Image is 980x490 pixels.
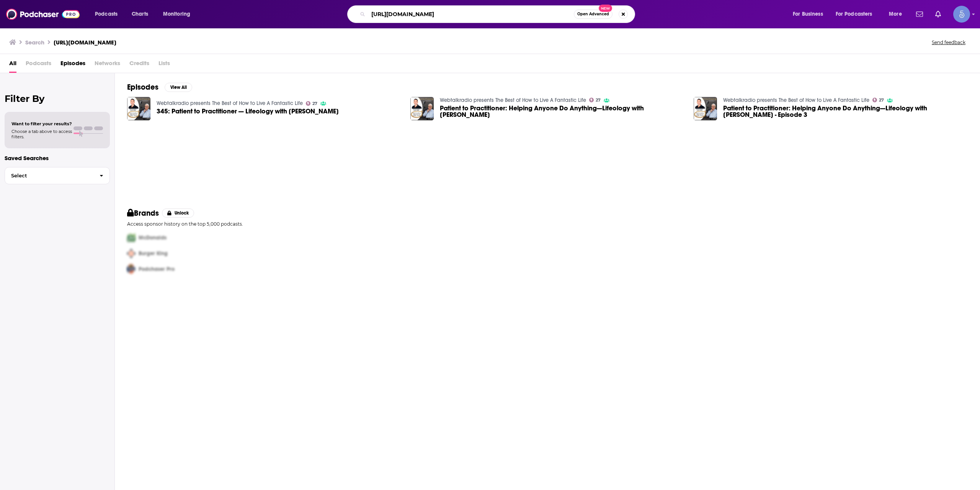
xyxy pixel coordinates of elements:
button: open menu [90,8,127,20]
button: open menu [787,8,833,20]
a: 345: Patient to Practitioner — Lifeology with James Miller [157,108,339,115]
span: Want to filter your results? [11,121,72,126]
a: 27 [306,101,318,106]
p: Saved Searches [5,154,110,162]
span: Open Advanced [577,12,609,16]
a: Episodes [60,57,85,73]
span: McDonalds [139,234,167,241]
p: Access sponsor history on the top 5,000 podcasts. [127,221,968,227]
span: 27 [312,102,317,105]
a: Show notifications dropdown [913,8,926,21]
a: All [9,57,16,73]
button: Open AdvancedNew [574,10,612,19]
a: EpisodesView All [127,82,192,92]
a: Patient to Practitioner: Helping Anyone Do Anything—Lifeology with James Miller [440,105,684,118]
span: More [889,9,902,20]
a: Charts [127,8,153,20]
a: Patient to Practitioner: Helping Anyone Do Anything—Lifeology with James Miller - Episode 3 [723,105,968,118]
h3: [URL][DOMAIN_NAME] [54,39,116,46]
span: Select [5,173,93,178]
span: Charts [132,9,148,20]
span: Patient to Practitioner: Helping Anyone Do Anything—Lifeology with [PERSON_NAME] - Episode 3 [723,105,968,118]
button: open menu [884,8,911,20]
span: Burger King [139,250,168,257]
a: Webtalkradio presents The Best of How to Live A Fantastic Life [157,100,303,107]
img: User Profile [953,6,970,23]
span: Podcasts [26,57,51,73]
div: Search podcasts, credits, & more... [354,5,642,23]
button: open menu [831,8,884,20]
h2: Episodes [127,82,158,92]
span: 345: Patient to Practitioner — Lifeology with [PERSON_NAME] [157,108,339,115]
span: Choose a tab above to access filters. [11,129,72,139]
span: For Podcasters [836,9,872,20]
h2: Brands [127,208,159,218]
h3: Search [25,39,44,46]
span: New [599,5,612,12]
span: Networks [95,57,120,73]
button: Select [5,167,110,184]
span: Patient to Practitioner: Helping Anyone Do Anything—Lifeology with [PERSON_NAME] [440,105,684,118]
button: Unlock [162,208,194,218]
a: Show notifications dropdown [932,8,944,21]
span: For Business [793,9,823,20]
span: Logged in as Spiral5-G1 [953,6,970,23]
button: open menu [158,8,200,20]
button: View All [165,83,192,92]
input: Search podcasts, credits, & more... [368,8,574,20]
span: Lists [158,57,170,73]
img: Podchaser - Follow, Share and Rate Podcasts [6,7,80,21]
button: Show profile menu [953,6,970,23]
span: Podchaser Pro [139,266,175,272]
a: Webtalkradio presents The Best of How to Live A Fantastic Life [723,97,869,103]
img: Third Pro Logo [124,261,139,277]
img: Patient to Practitioner: Helping Anyone Do Anything—Lifeology with James Miller [410,97,434,120]
img: First Pro Logo [124,230,139,246]
h2: Filter By [5,93,110,104]
span: Podcasts [95,9,118,20]
span: 27 [596,98,601,102]
span: 27 [879,98,884,102]
span: Monitoring [163,9,190,20]
a: 27 [589,98,601,102]
span: Credits [129,57,149,73]
img: Second Pro Logo [124,246,139,261]
button: Send feedback [929,39,968,46]
a: 27 [872,98,884,102]
a: Webtalkradio presents The Best of How to Live A Fantastic Life [440,97,586,103]
img: 345: Patient to Practitioner — Lifeology with James Miller [127,97,150,120]
img: Patient to Practitioner: Helping Anyone Do Anything—Lifeology with James Miller - Episode 3 [694,97,717,120]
